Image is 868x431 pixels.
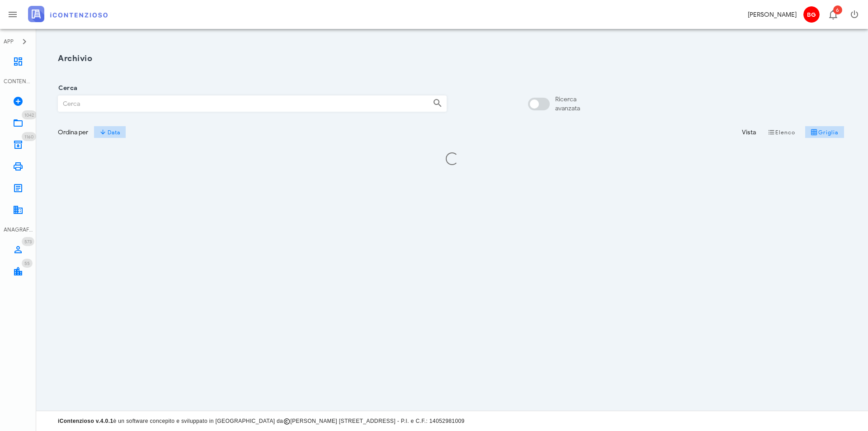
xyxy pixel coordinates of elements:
img: logo-text-2x.png [28,6,108,22]
button: Distintivo [822,4,844,25]
button: Data [94,126,126,138]
span: Data [99,128,120,136]
span: Distintivo [833,5,842,14]
span: Distintivo [22,259,33,268]
label: Cerca [56,84,77,93]
div: Ordina per [58,128,88,137]
span: Distintivo [22,110,37,119]
span: 1042 [24,112,34,118]
span: Distintivo [22,132,36,141]
span: Griglia [811,128,839,136]
span: Distintivo [22,237,34,246]
div: [PERSON_NAME] [748,10,797,19]
button: BG [800,4,822,25]
div: CONTENZIOSO [4,77,33,85]
span: 1160 [24,134,33,140]
h1: Archivio [58,52,846,65]
div: Ricerca avanzata [555,95,580,113]
span: 55 [24,260,30,266]
div: Vista [742,128,756,137]
input: Cerca [58,96,425,111]
button: Griglia [805,126,844,138]
span: BG [803,6,820,23]
span: Elenco [768,128,796,136]
span: 573 [24,239,32,245]
div: ANAGRAFICA [4,226,33,234]
button: Elenco [761,126,801,138]
strong: iContenzioso v.4.0.1 [58,418,113,424]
